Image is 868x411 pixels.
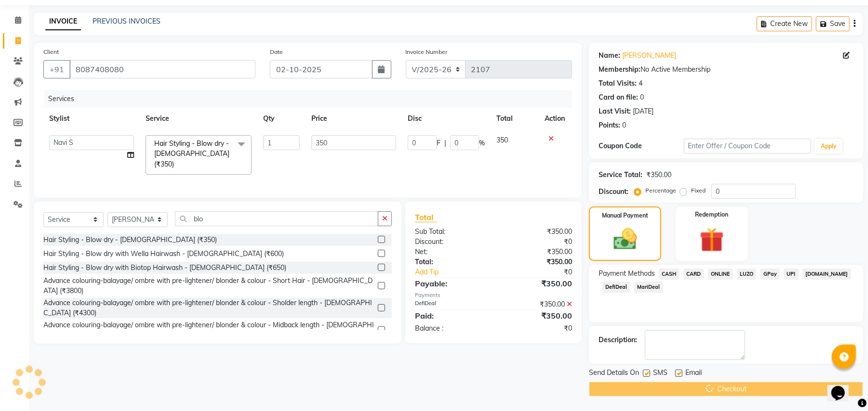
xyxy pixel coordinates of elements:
[816,16,850,31] button: Save
[406,48,448,56] label: Invoice Number
[444,138,446,148] span: |
[175,211,378,226] input: Search or Scan
[622,120,626,130] div: 0
[646,170,671,180] div: ₹350.00
[43,48,59,56] label: Client
[408,257,494,267] div: Total:
[684,139,811,154] input: Enter Offer / Coupon Code
[653,368,668,380] span: SMS
[539,108,572,129] th: Action
[606,226,644,253] img: _cash.svg
[494,237,579,247] div: ₹0
[43,276,374,296] div: Advance colouring-balayage/ ombre with pre-lightener/ blonder & colour - Short Hair - [DEMOGRAPHI...
[683,269,704,280] span: CARD
[639,78,642,89] div: 4
[494,323,579,334] div: ₹0
[45,13,81,30] a: INVOICE
[43,298,374,318] div: Advance colouring-balayage/ ombre with pre-lightener/ blonder & colour - Sholder length - [DEMOGR...
[306,108,402,129] th: Price
[154,139,229,168] span: Hair Styling - Blow dry - [DEMOGRAPHIC_DATA] (₹350)
[599,269,655,279] span: Payment Methods
[737,269,757,280] span: LUZO
[599,106,631,116] div: Last Visit:
[633,106,654,116] div: [DATE]
[695,210,728,219] label: Redemption
[43,235,217,245] div: Hair Styling - Blow dry - [DEMOGRAPHIC_DATA] (₹350)
[599,51,620,61] div: Name:
[140,108,257,129] th: Service
[496,136,508,144] span: 350
[415,212,437,222] span: Total
[645,186,676,195] label: Percentage
[760,269,780,280] span: GPay
[828,372,858,401] iframe: chat widget
[692,225,732,255] img: _gift.svg
[494,227,579,237] div: ₹350.00
[174,160,178,168] a: x
[599,78,637,89] div: Total Visits:
[599,170,642,180] div: Service Total:
[494,278,579,289] div: ₹350.00
[599,120,620,130] div: Points:
[479,138,485,148] span: %
[44,90,579,108] div: Services
[43,108,140,129] th: Stylist
[43,249,284,259] div: Hair Styling - Blow dry with Wella Hairwash - [DEMOGRAPHIC_DATA] (₹600)
[599,141,683,151] div: Coupon Code
[691,186,706,195] label: Fixed
[634,282,663,293] span: MariDeal
[408,247,494,257] div: Net:
[408,299,494,309] div: DefiDeal
[491,108,539,129] th: Total
[494,299,579,309] div: ₹350.00
[408,323,494,334] div: Balance :
[257,108,306,129] th: Qty
[589,368,639,380] span: Send Details On
[602,211,648,220] label: Manual Payment
[599,187,628,197] div: Discount:
[659,269,680,280] span: CASH
[415,291,572,299] div: Payments
[408,227,494,237] div: Sub Total:
[408,310,494,321] div: Paid:
[494,310,579,321] div: ₹350.00
[508,267,579,277] div: ₹0
[408,267,508,277] a: Add Tip
[685,368,702,380] span: Email
[599,335,637,345] div: Description:
[602,282,630,293] span: DefiDeal
[599,64,641,75] div: Membership:
[599,64,854,75] div: No Active Membership
[784,269,799,280] span: UPI
[494,257,579,267] div: ₹350.00
[599,92,638,103] div: Card on file:
[494,247,579,257] div: ₹350.00
[93,17,160,26] a: PREVIOUS INVOICES
[43,320,374,340] div: Advance colouring-balayage/ ombre with pre-lightener/ blonder & colour - Midback length - [DEMOGR...
[815,139,842,154] button: Apply
[43,60,70,78] button: +91
[757,16,812,31] button: Create New
[802,269,851,280] span: [DOMAIN_NAME]
[43,263,286,273] div: Hair Styling - Blow dry with Biotop Hairwash - [DEMOGRAPHIC_DATA] (₹650)
[408,278,494,289] div: Payable:
[408,237,494,247] div: Discount:
[270,48,283,56] label: Date
[708,269,733,280] span: ONLINE
[402,108,491,129] th: Disc
[437,138,441,148] span: F
[622,51,676,61] a: [PERSON_NAME]
[69,60,255,78] input: Search by Name/Mobile/Email/Code
[640,92,644,103] div: 0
